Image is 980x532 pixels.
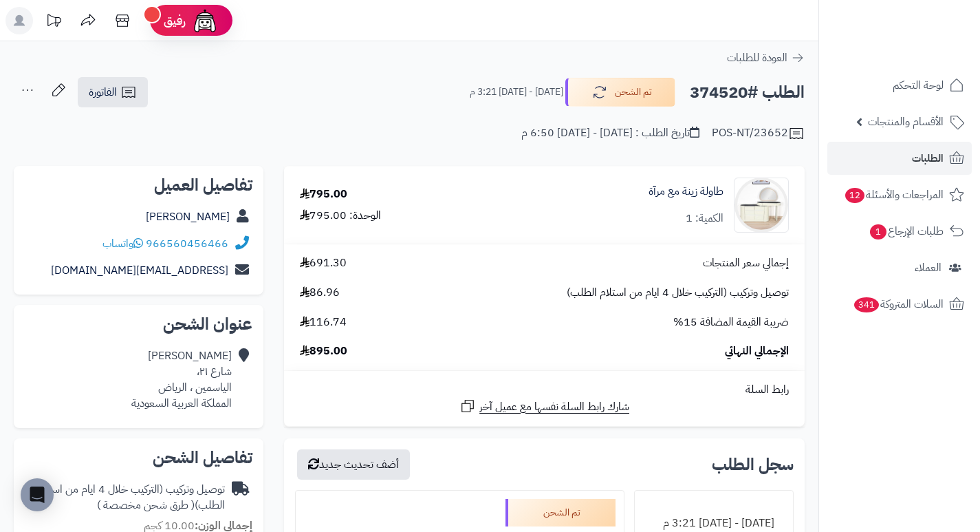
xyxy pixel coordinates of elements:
span: 895.00 [300,343,347,359]
span: رفيق [164,12,186,29]
span: العملاء [915,258,941,277]
a: المراجعات والأسئلة12 [827,178,972,211]
span: ضريبة القيمة المضافة 15% [673,315,789,330]
a: لوحة التحكم [827,69,972,102]
h2: عنوان الشحن [25,316,252,332]
div: 795.00 [300,187,347,202]
span: لوحة التحكم [893,76,944,95]
a: طلبات الإرجاع1 [827,215,972,248]
a: واتساب [102,235,143,252]
div: تم الشحن [505,499,616,526]
a: شارك رابط السلة نفسها مع عميل آخر [459,398,629,415]
span: 12 [845,188,864,203]
button: تم الشحن [565,78,675,107]
small: [DATE] - [DATE] 3:21 م [470,85,563,99]
h2: الطلب #374520 [690,78,805,107]
a: العملاء [827,251,972,284]
span: الطلبات [912,149,944,168]
img: ai-face.png [191,7,219,34]
button: أضف تحديث جديد [297,449,410,480]
span: 691.30 [300,255,347,271]
a: العودة للطلبات [727,50,805,66]
span: ( طرق شحن مخصصة ) [97,497,195,513]
a: طاولة زينة مع مرآة [649,184,723,200]
span: إجمالي سعر المنتجات [703,255,789,271]
div: الكمية: 1 [686,211,723,226]
span: الفاتورة [89,84,117,100]
h2: تفاصيل العميل [25,177,252,193]
span: المراجعات والأسئلة [844,185,944,204]
div: رابط السلة [290,382,799,398]
span: 116.74 [300,315,347,330]
span: العودة للطلبات [727,50,787,66]
span: 341 [854,297,879,312]
span: 1 [870,224,886,240]
span: الإجمالي النهائي [725,343,789,359]
a: الطلبات [827,142,972,175]
span: الأقسام والمنتجات [868,112,944,131]
div: توصيل وتركيب (التركيب خلال 4 ايام من استلام الطلب) [25,482,225,513]
a: تحديثات المنصة [36,7,71,38]
div: الوحدة: 795.00 [300,208,381,224]
a: 966560456466 [146,235,228,252]
a: الفاتورة [78,77,148,107]
a: [PERSON_NAME] [146,209,230,225]
span: طلبات الإرجاع [869,222,944,241]
div: [PERSON_NAME] شارع ٢١، الياسمين ، الرياض المملكة العربية السعودية [131,348,232,411]
a: [EMAIL_ADDRESS][DOMAIN_NAME] [51,262,228,279]
div: تاريخ الطلب : [DATE] - [DATE] 6:50 م [521,125,699,141]
img: 1743839416-1-90x90.jpg [734,178,788,233]
div: POS-NT/23652 [712,125,805,142]
span: توصيل وتركيب (التركيب خلال 4 ايام من استلام الطلب) [567,285,789,301]
h3: سجل الطلب [712,456,794,473]
h2: تفاصيل الشحن [25,449,252,466]
div: Open Intercom Messenger [21,478,54,511]
span: 86.96 [300,285,340,301]
a: السلات المتروكة341 [827,288,972,321]
span: شارك رابط السلة نفسها مع عميل آخر [479,399,629,415]
span: السلات المتروكة [853,295,944,314]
